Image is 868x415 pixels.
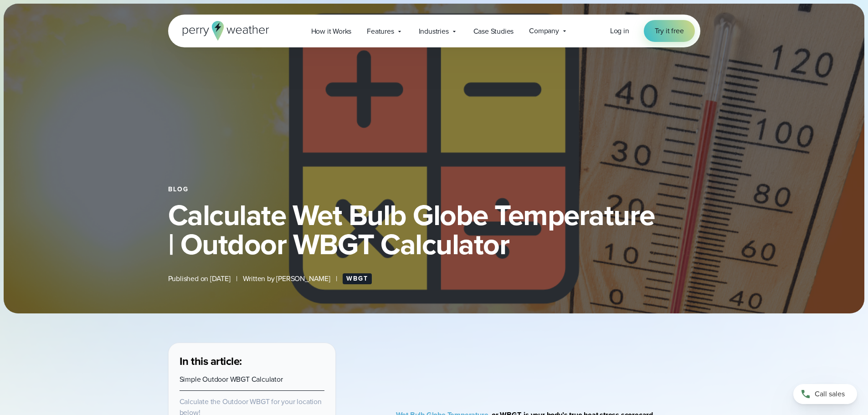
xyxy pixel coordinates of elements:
span: | [236,273,237,284]
span: Case Studies [473,26,514,37]
h1: Calculate Wet Bulb Globe Temperature | Outdoor WBGT Calculator [168,200,700,259]
a: Call sales [793,384,857,404]
span: Call sales [815,389,845,400]
span: Try it free [655,26,684,36]
h3: In this article: [180,354,324,369]
a: WBGT [343,273,372,284]
span: Features [367,26,394,37]
a: Try it free [644,20,695,42]
div: Blog [168,186,700,193]
span: Industries [419,26,449,37]
span: Written by [PERSON_NAME] [243,273,330,284]
span: Company [529,26,559,36]
span: How it Works [311,26,352,37]
a: Simple Outdoor WBGT Calculator [180,374,283,384]
a: How it Works [303,22,360,41]
a: Case Studies [466,22,522,41]
span: | [336,273,337,284]
span: Published on [DATE] [168,273,231,284]
iframe: WBGT Explained: Listen as we break down all you need to know about WBGT Video [422,343,673,380]
a: Log in [610,26,629,36]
